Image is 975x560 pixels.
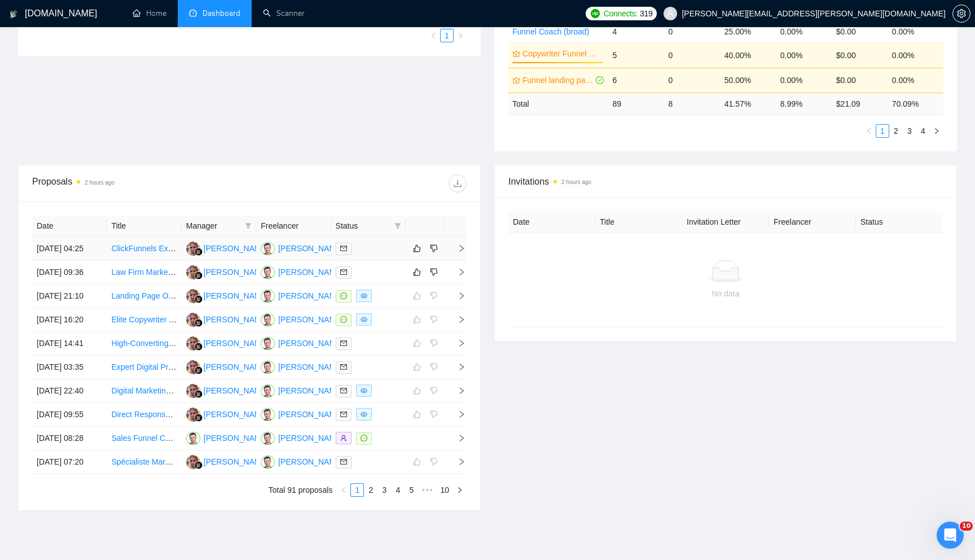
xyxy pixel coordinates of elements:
[186,243,269,252] a: KG[PERSON_NAME]
[953,9,970,18] span: setting
[449,179,466,188] span: download
[261,362,343,371] a: DB[PERSON_NAME]
[32,308,107,332] td: [DATE] 16:20
[204,337,269,349] div: [PERSON_NAME]
[32,403,107,427] td: [DATE] 09:55
[336,220,390,232] span: Status
[85,180,115,186] time: 2 hours ago
[186,314,269,323] a: KG[PERSON_NAME]
[186,313,200,327] img: KG
[195,461,203,469] img: gigradar-bm.png
[261,242,275,256] img: DB
[204,313,269,326] div: [PERSON_NAME]
[394,222,401,229] span: filter
[876,125,889,137] a: 1
[278,408,343,421] div: [PERSON_NAME]
[243,217,254,234] span: filter
[256,215,331,237] th: Freelancer
[596,76,604,84] span: check-circle
[337,483,350,497] li: Previous Page
[449,363,465,371] span: right
[107,356,181,379] td: Expert Digital Product Manager for Numerology, Psychology, and Manifestation
[391,483,405,497] li: 4
[278,290,343,302] div: [PERSON_NAME]
[278,242,343,255] div: [PERSON_NAME]
[832,68,888,93] td: $0.00
[340,435,347,441] span: user-add
[508,174,943,189] span: Invitations
[186,242,200,256] img: KG
[32,356,107,379] td: [DATE] 03:35
[862,124,876,138] button: left
[522,74,594,86] a: Funnel landing page V3
[456,487,463,493] span: right
[517,287,934,300] div: No data
[186,220,240,232] span: Manager
[508,93,608,115] td: Total
[195,319,203,327] img: gigradar-bm.png
[204,456,269,468] div: [PERSON_NAME]
[512,50,520,58] span: crown
[595,211,682,233] th: Title
[449,339,465,347] span: right
[664,20,720,42] td: 0
[32,332,107,356] td: [DATE] 14:41
[413,244,421,253] span: like
[261,360,275,374] img: DB
[664,42,720,68] td: 0
[186,408,200,422] img: KG
[204,290,269,302] div: [PERSON_NAME]
[107,427,181,450] td: Sales Funnel Consultant Needed for Conversion Audit & Improvement
[888,68,943,93] td: 0.00%
[364,484,377,496] a: 2
[888,93,943,115] td: 70.09 %
[340,269,347,275] span: mail
[111,457,324,466] a: Spécialiste Marketing Funnel pour Landing Page Immobilière
[261,338,343,347] a: DB[PERSON_NAME]
[261,408,275,422] img: DB
[418,483,436,497] li: Next 5 Pages
[351,484,363,496] a: 1
[392,217,403,234] span: filter
[604,7,638,20] span: Connects:
[278,456,343,468] div: [PERSON_NAME]
[204,432,269,444] div: [PERSON_NAME]
[340,411,347,418] span: mail
[832,42,888,68] td: $0.00
[427,265,441,279] button: dislike
[856,211,943,233] th: Status
[454,29,467,42] li: Next Page
[107,403,181,427] td: Direct Response / Affiliate Consultant Specialist (Pilot Launch for Pet Brand)
[437,484,453,496] a: 10
[427,242,441,255] button: dislike
[111,244,382,253] a: ClickFunnels Expert Needed to Build Landing Page for Digital Product Funnel
[107,215,181,237] th: Title
[278,432,343,444] div: [PERSON_NAME]
[107,261,181,285] td: Law Firm Marketing - Running Paid Ads, Email Marketing, and Social Media
[937,522,964,549] iframe: Intercom live chat
[888,42,943,68] td: 0.00%
[776,42,832,68] td: 0.00%
[350,483,364,497] li: 1
[186,362,269,371] a: KG[PERSON_NAME]
[186,433,269,442] a: DB[PERSON_NAME]
[261,289,275,303] img: DB
[427,29,440,42] button: left
[930,124,943,138] li: Next Page
[917,125,929,137] a: 4
[340,487,347,493] span: left
[378,484,390,496] a: 3
[186,409,269,418] a: KG[PERSON_NAME]
[261,243,343,252] a: DB[PERSON_NAME]
[720,20,776,42] td: 25.00%
[32,379,107,403] td: [DATE] 22:40
[107,237,181,261] td: ClickFunnels Expert Needed to Build Landing Page for Digital Product Funnel
[361,316,367,323] span: eye
[890,125,902,137] a: 2
[889,124,903,138] li: 2
[261,265,275,279] img: DB
[337,483,350,497] button: left
[440,29,454,42] li: 1
[195,390,203,398] img: gigradar-bm.png
[186,291,269,300] a: KG[PERSON_NAME]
